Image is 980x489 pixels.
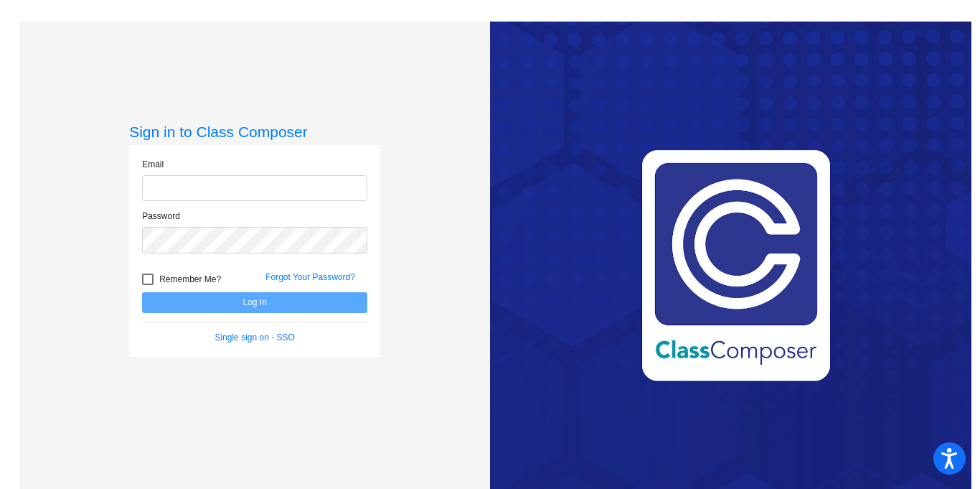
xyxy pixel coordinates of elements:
[129,123,380,141] h3: Sign in to Class Composer
[215,332,294,343] a: Single sign on - SSO
[142,158,164,171] label: Email
[142,292,367,313] button: Log In
[142,210,180,223] label: Password
[265,272,355,282] a: Forgot Your Password?
[159,271,221,288] span: Remember Me?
